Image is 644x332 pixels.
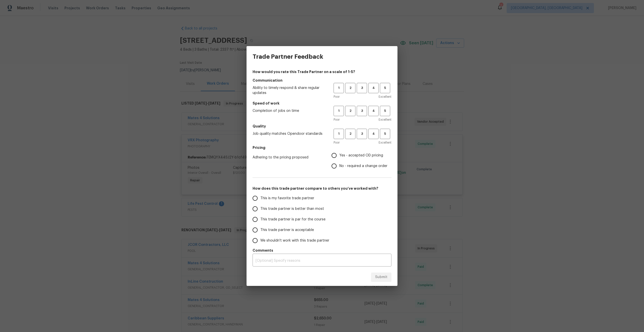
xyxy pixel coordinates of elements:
[334,131,343,137] span: 1
[253,145,391,150] h5: Pricing
[339,163,387,169] span: No - required a change order
[332,150,391,171] div: Pricing
[253,53,323,60] h3: Trade Partner Feedback
[260,238,329,243] span: We shouldn't work with this trade partner
[345,106,355,116] button: 2
[380,108,390,114] span: 5
[380,83,390,93] button: 5
[260,217,326,222] span: This trade partner is par for the course
[379,140,391,145] span: Excellent
[357,108,367,114] span: 3
[334,117,340,122] span: Poor
[334,129,344,139] button: 1
[253,248,391,253] h5: Comments
[253,124,391,129] h5: Quality
[253,85,326,95] span: Ability to timely respond & share regular updates
[369,85,378,91] span: 4
[346,85,355,91] span: 2
[345,83,355,93] button: 2
[253,78,391,83] h5: Communication
[368,83,379,93] button: 4
[334,140,340,145] span: Poor
[334,94,340,99] span: Poor
[253,193,391,246] div: How does this trade partner compare to others you’ve worked with?
[379,117,391,122] span: Excellent
[253,101,391,106] h5: Speed of work
[334,108,343,114] span: 1
[334,83,344,93] button: 1
[260,206,324,212] span: This trade partner is better than most
[253,186,391,191] h5: How does this trade partner compare to others you’ve worked with?
[357,85,367,91] span: 3
[253,108,326,113] span: Completion of jobs on time
[379,94,391,99] span: Excellent
[357,83,367,93] button: 3
[253,131,326,136] span: Job quality matches Opendoor standards
[369,108,378,114] span: 4
[357,106,367,116] button: 3
[357,131,367,137] span: 3
[346,131,355,137] span: 2
[260,196,314,201] span: This is my favorite trade partner
[380,106,390,116] button: 5
[334,85,343,91] span: 1
[357,129,367,139] button: 3
[368,106,379,116] button: 4
[380,131,390,137] span: 5
[368,129,379,139] button: 4
[253,155,324,160] span: Adhering to the pricing proposed
[380,85,390,91] span: 5
[380,129,390,139] button: 5
[369,131,378,137] span: 4
[260,227,314,233] span: This trade partner is acceptable
[346,108,355,114] span: 2
[339,153,383,158] span: Yes - accepted OD pricing
[253,69,391,74] h4: How would you rate this Trade Partner on a scale of 1-5?
[334,106,344,116] button: 1
[345,129,355,139] button: 2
